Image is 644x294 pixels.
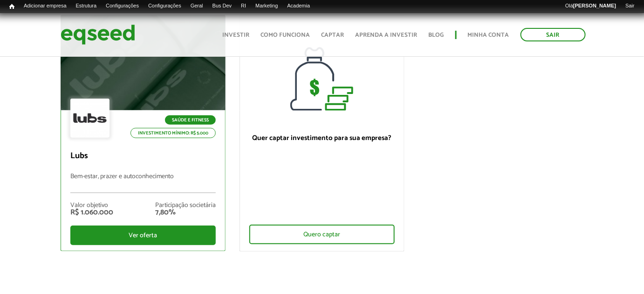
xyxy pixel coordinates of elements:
p: Lubs [70,151,216,161]
span: Início [9,3,14,10]
a: Configurações [101,2,144,10]
a: Investir [222,32,249,38]
strong: [PERSON_NAME] [573,3,616,8]
a: RI [236,2,251,10]
a: Academia [282,2,315,10]
a: Configurações [144,2,186,10]
a: Estrutura [71,2,102,10]
div: Ver oferta [70,226,216,245]
a: Quer captar investimento para sua empresa? Quero captar [240,15,404,252]
a: Marketing [251,2,282,10]
img: EqSeed [61,22,135,47]
a: Bus Dev [208,2,237,10]
a: Olá[PERSON_NAME] [561,2,621,10]
a: Como funciona [260,32,310,38]
a: Blog [429,32,444,38]
p: Bem-estar, prazer e autoconhecimento [70,173,216,193]
a: Início [5,2,19,11]
div: Participação societária [155,202,216,209]
div: R$ 1.060.000 [70,209,113,216]
div: 7,80% [155,209,216,216]
a: Sair [621,2,639,10]
p: Quer captar investimento para sua empresa? [249,134,395,142]
a: Sair [521,28,586,41]
a: Aprenda a investir [355,32,418,38]
a: Captar [321,32,344,38]
a: Adicionar empresa [19,2,71,10]
a: Geral [186,2,208,10]
div: Quero captar [249,225,395,244]
div: Valor objetivo [70,202,113,209]
p: Investimento mínimo: R$ 5.000 [130,128,216,138]
a: Saúde e Fitness Investimento mínimo: R$ 5.000 Lubs Bem-estar, prazer e autoconhecimento Valor obj... [61,15,226,251]
p: Saúde e Fitness [165,115,216,125]
a: Minha conta [468,32,509,38]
